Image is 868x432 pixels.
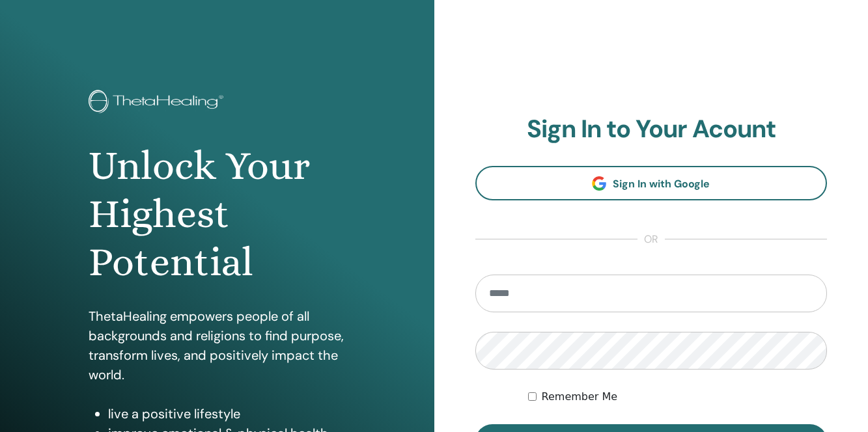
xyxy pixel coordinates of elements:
[528,389,827,405] div: Keep me authenticated indefinitely or until I manually logout
[542,389,618,405] label: Remember Me
[475,166,828,200] a: Sign In with Google
[108,404,345,424] li: live a positive lifestyle
[89,142,345,287] h1: Unlock Your Highest Potential
[613,177,710,191] span: Sign In with Google
[89,306,345,385] p: ThetaHealing empowers people of all backgrounds and religions to find purpose, transform lives, a...
[475,115,828,144] h2: Sign In to Your Acount
[637,232,665,247] span: or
